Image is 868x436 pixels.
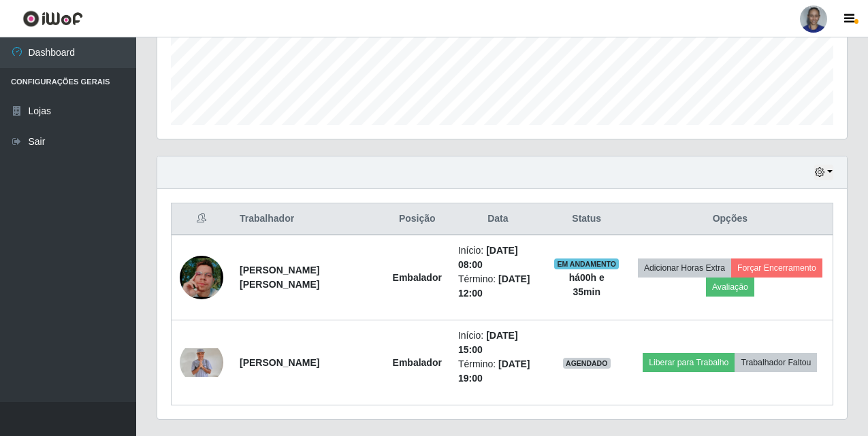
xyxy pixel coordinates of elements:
th: Status [546,203,628,235]
th: Posição [385,203,450,235]
span: EM ANDAMENTO [554,258,619,269]
button: Avaliação [706,278,754,297]
time: [DATE] 15:00 [458,330,518,355]
img: 1680193572797.jpeg [180,348,223,378]
img: CoreUI Logo [22,10,83,27]
img: 1673728165855.jpeg [180,239,223,316]
button: Liberar para Trabalho [643,353,735,372]
strong: Embalador [393,272,442,283]
li: Início: [458,329,538,357]
time: [DATE] 08:00 [458,245,518,270]
button: Forçar Encerramento [731,258,822,278]
strong: há 00 h e 35 min [569,272,605,297]
li: Término: [458,272,538,301]
li: Início: [458,244,538,272]
strong: Embalador [393,357,442,368]
th: Trabalhador [231,203,385,235]
button: Adicionar Horas Extra [638,258,731,278]
button: Trabalhador Faltou [735,353,817,372]
li: Término: [458,357,538,386]
strong: [PERSON_NAME] [PERSON_NAME] [240,265,319,290]
strong: [PERSON_NAME] [240,357,319,368]
span: AGENDADO [563,358,611,369]
th: Opções [628,203,833,235]
th: Data [450,203,546,235]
